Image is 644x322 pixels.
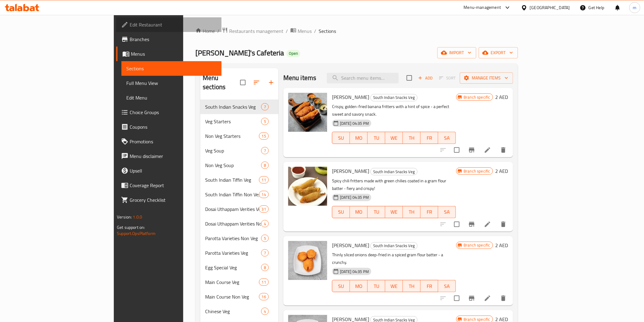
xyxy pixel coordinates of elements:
a: Support.OpsPlatform [117,229,156,237]
button: WE [385,132,403,144]
span: 7 [261,104,268,110]
span: Egg Special Veg [205,264,261,271]
div: Dosai Uthappam Verities Non Veg4 [200,216,278,231]
span: Chinese Veg [205,308,261,315]
span: m [633,4,637,11]
span: Choice Groups [130,109,216,116]
h2: Menu items [283,73,317,82]
div: Main Course Non Veg16 [200,289,278,304]
span: South Indian Snacks Veg [205,103,261,110]
span: Edit Menu [126,94,216,101]
div: items [259,132,269,140]
a: Sections [121,61,221,76]
div: Parotta Varieties Veg7 [200,246,278,260]
span: Branch specific [461,242,493,248]
a: Edit menu item [484,295,491,302]
span: Dosai Uthappam Verities Non Veg [205,220,261,227]
button: TU [368,206,385,218]
a: Full Menu View [121,76,221,90]
span: Add [417,75,434,82]
div: items [261,220,269,227]
h6: 2 AED [495,241,508,250]
div: South Indian Tiffin Non Veg14 [200,187,278,202]
span: 4 [261,309,268,314]
button: Branch-specific-item [464,217,479,232]
span: Parotta Varieties Non Veg [205,235,261,242]
span: Coverage Report [130,182,216,189]
h2: Menu sections [203,73,240,92]
button: FR [421,132,438,144]
li: / [286,27,288,35]
div: [GEOGRAPHIC_DATA] [530,4,570,11]
li: / [314,27,316,35]
div: Non Veg Soup8 [200,158,278,173]
span: Promotions [130,138,216,145]
a: Menus [290,27,312,35]
button: delete [496,143,511,157]
a: Coupons [116,120,221,134]
span: 11 [259,279,268,285]
img: Onion Baji [288,241,327,280]
span: Manage items [465,74,508,82]
span: South Indian Snacks Veg [371,168,417,175]
button: SU [332,132,350,144]
span: MO [352,208,365,216]
a: Restaurants management [222,27,283,35]
div: Parotta Varieties Non Veg5 [200,231,278,246]
button: FR [421,280,438,292]
span: [PERSON_NAME] [332,166,369,176]
nav: breadcrumb [195,27,518,35]
button: TH [403,132,421,144]
span: SA [441,282,453,291]
span: TH [405,282,418,291]
div: Non Veg Starters [205,132,259,140]
div: items [261,249,269,257]
span: Veg Soup [205,147,261,154]
span: Add item [416,73,435,83]
span: 31 [259,206,268,212]
span: Sort sections [249,75,264,90]
span: 11 [259,177,268,183]
span: [DATE] 04:35 PM [338,194,371,200]
p: Thinly sliced onions deep-fried in a spiced gram flour batter - a crunchy. [332,251,456,266]
span: WE [388,282,401,291]
button: SU [332,280,350,292]
span: Open [286,51,300,56]
div: Menu-management [464,4,501,11]
button: WE [385,280,403,292]
div: items [261,235,269,242]
button: Branch-specific-item [464,291,479,306]
span: TU [370,282,383,291]
span: South Indian Tiffin Non Veg [205,191,259,198]
span: FR [423,208,436,216]
button: TU [368,132,385,144]
button: Branch-specific-item [464,143,479,157]
span: Select to update [450,292,463,305]
button: delete [496,291,511,306]
div: Veg Soup7 [200,143,278,158]
span: Version: [117,213,132,221]
span: TH [405,134,418,142]
button: SA [438,206,456,218]
span: TH [405,208,418,216]
span: [PERSON_NAME] [332,241,369,250]
div: South Indian Tiffin Veg11 [200,173,278,187]
a: Branches [116,32,221,47]
img: Milagai Baji [288,167,327,206]
span: 14 [259,192,268,198]
span: Menus [131,50,216,58]
span: Branch specific [461,168,493,174]
div: Veg Starters [205,118,261,125]
span: Select to update [450,144,463,156]
span: 16 [259,294,268,300]
span: Menu disclaimer [130,152,216,160]
span: [DATE] 04:35 PM [338,269,371,275]
span: Main Course Non Veg [205,293,259,300]
button: SA [438,280,456,292]
button: MO [350,132,368,144]
span: export [484,49,513,57]
p: Spicy chili fritters made with green chilies coated in a gram flour batter - fiery and crispy! [332,177,456,192]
